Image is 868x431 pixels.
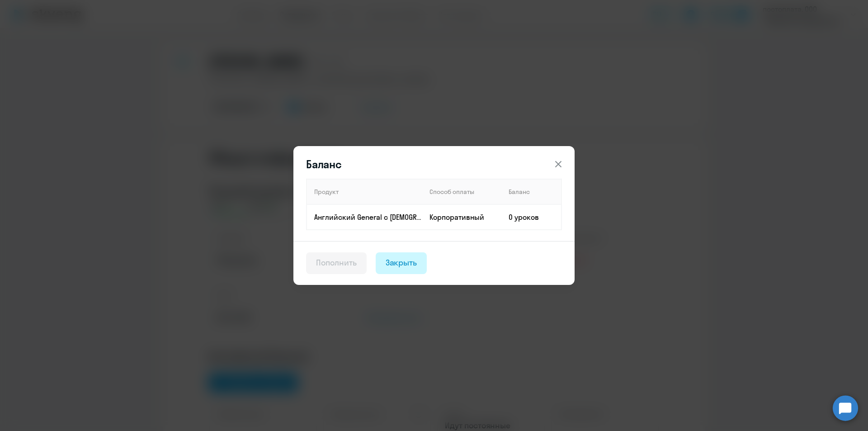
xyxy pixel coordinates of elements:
[307,179,422,204] th: Продукт
[501,204,561,230] td: 0 уроков
[376,252,427,274] button: Закрыть
[306,252,367,274] button: Пополнить
[293,157,575,171] header: Баланс
[386,257,417,269] div: Закрыть
[422,204,501,230] td: Корпоративный
[314,212,422,222] p: Английский General с [DEMOGRAPHIC_DATA] преподавателем
[501,179,561,204] th: Баланс
[316,257,357,269] div: Пополнить
[422,179,501,204] th: Способ оплаты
